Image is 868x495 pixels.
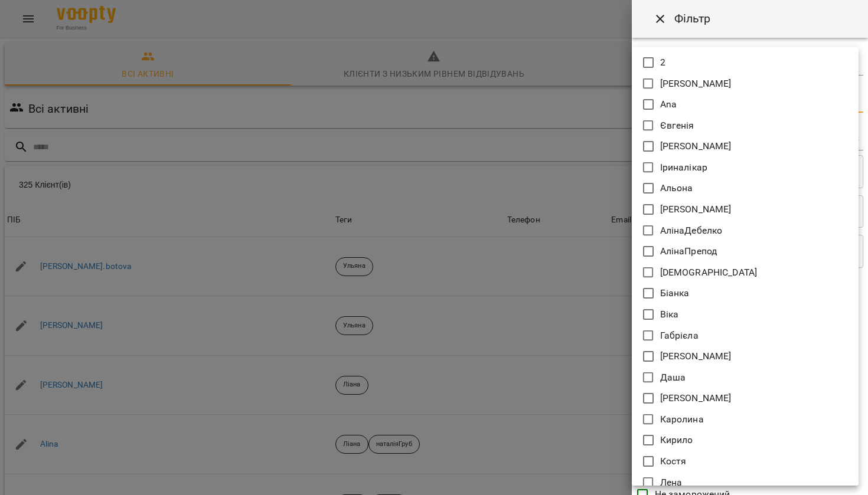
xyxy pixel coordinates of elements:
[660,119,694,133] p: Євгенія
[660,349,732,363] p: [PERSON_NAME]
[660,265,758,280] p: [DEMOGRAPHIC_DATA]
[660,307,679,322] p: Віка
[660,139,732,153] p: [PERSON_NAME]
[660,160,707,175] p: Іриналікар
[660,77,732,91] p: [PERSON_NAME]
[660,454,687,468] p: Костя
[660,476,683,490] p: Лена
[660,412,704,427] p: Каролина
[660,433,693,447] p: Кирило
[660,55,665,70] p: 2
[660,181,693,195] p: Альона
[660,391,732,405] p: [PERSON_NAME]
[660,329,699,343] p: Габрієла
[660,224,723,238] p: АлінаДебелко
[660,97,677,112] p: Ana
[660,202,732,217] p: [PERSON_NAME]
[660,244,717,258] p: АлінаПрепод
[660,286,690,300] p: Біанка
[660,371,686,385] p: Даша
